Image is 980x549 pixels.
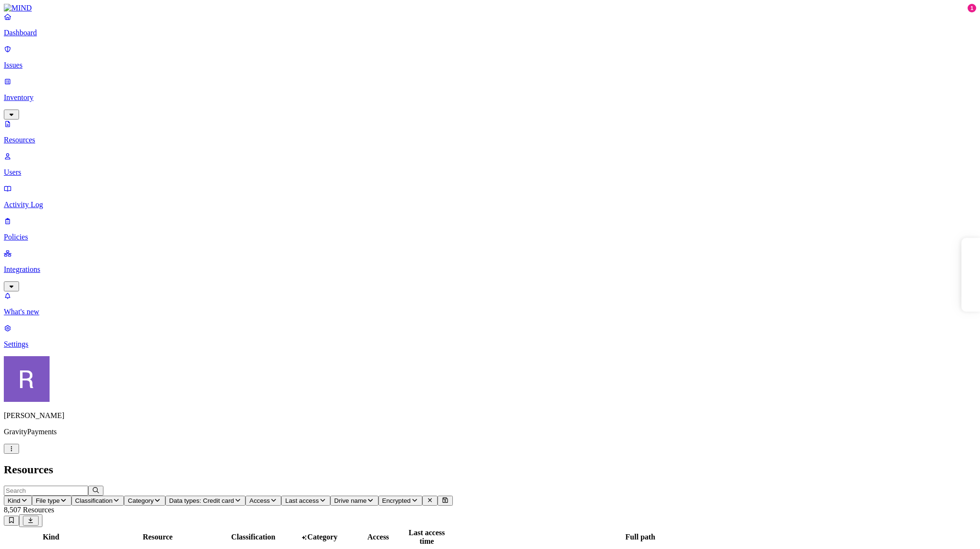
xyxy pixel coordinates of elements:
a: MIND [4,4,976,12]
a: Settings [4,324,976,349]
input: Search [4,486,88,496]
a: Integrations [4,249,976,290]
img: MIND [4,4,32,12]
p: Policies [4,233,976,241]
img: Rich Thompson [4,356,50,402]
span: Drive name [334,497,367,504]
span: Category [128,497,153,504]
p: Issues [4,61,976,70]
span: Data types: Credit card [169,497,234,504]
h2: Resources [4,463,976,476]
span: Encrypted [382,497,411,504]
div: 1 [968,4,976,12]
a: Activity Log [4,184,976,209]
a: What's new [4,291,976,316]
div: Last access time [408,529,446,546]
div: Resource [99,533,217,541]
span: Last access [285,497,318,504]
p: Resources [4,136,976,144]
a: Policies [4,217,976,241]
p: [PERSON_NAME] [4,411,976,420]
a: Inventory [4,77,976,118]
p: Dashboard [4,29,976,37]
div: Classification [219,533,288,541]
span: 8,507 Resources [4,506,54,514]
a: Resources [4,120,976,144]
p: GravityPayments [4,428,976,436]
div: Full path [448,533,833,541]
div: Access [351,533,405,541]
a: Dashboard [4,12,976,37]
a: Issues [4,45,976,70]
p: Users [4,168,976,177]
p: Integrations [4,265,976,274]
p: What's new [4,308,976,316]
a: Users [4,152,976,177]
span: Kind [8,497,20,504]
span: File type [36,497,60,504]
p: Settings [4,340,976,349]
p: Activity Log [4,200,976,209]
span: Category [307,533,337,541]
span: Classification [75,497,113,504]
span: Access [249,497,270,504]
p: Inventory [4,93,976,102]
div: Kind [5,533,97,541]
